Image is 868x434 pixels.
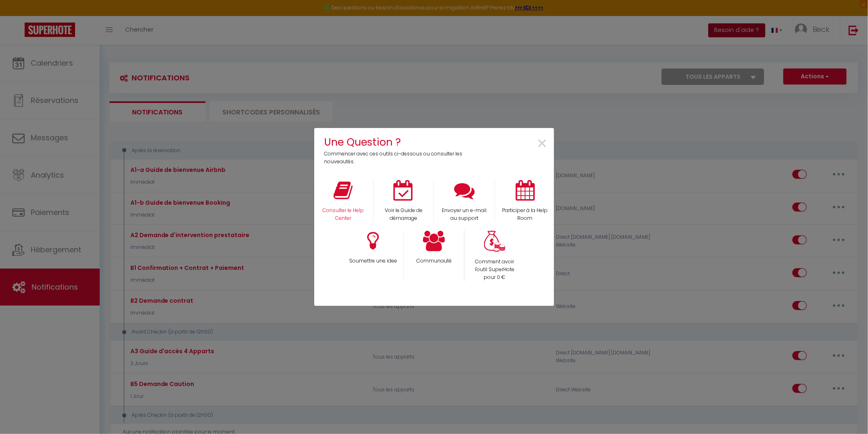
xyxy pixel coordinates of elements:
h4: Une Question ? [324,134,468,150]
button: Close [537,135,548,153]
img: Money bag [484,231,505,252]
p: Voir le Guide de démarrage [379,207,428,222]
p: Communauté [409,257,459,265]
p: Soumettre une idee [348,257,398,265]
p: Comment avoir l'outil SuperHote pour 0 € [470,258,520,281]
span: × [537,131,548,157]
p: Envoyer un e-mail au support [439,207,489,222]
p: Consulter le Help Center [318,207,368,222]
p: Commencer avec ces outils ci-dessous ou consulter les nouveautés. [324,150,468,166]
p: Participer à la Help Room [500,207,550,222]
